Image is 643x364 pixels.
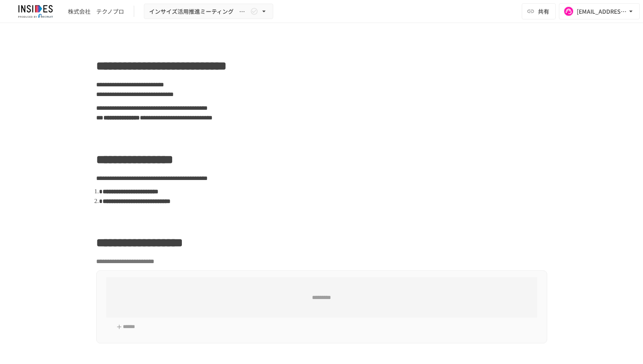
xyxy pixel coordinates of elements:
[10,5,61,18] img: JmGSPSkPjKwBq77AtHmwC7bJguQHJlCRQfAXtnx4WuV
[559,3,640,19] button: [EMAIL_ADDRESS][DOMAIN_NAME]
[577,6,627,17] div: [EMAIL_ADDRESS][DOMAIN_NAME]
[522,3,556,19] button: 共有
[149,6,249,17] span: インサイズ活用推進ミーティング ～1回目～
[144,4,273,19] button: インサイズ活用推進ミーティング ～1回目～
[68,7,124,16] div: 株式会社 テクノプロ
[538,7,549,16] span: 共有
